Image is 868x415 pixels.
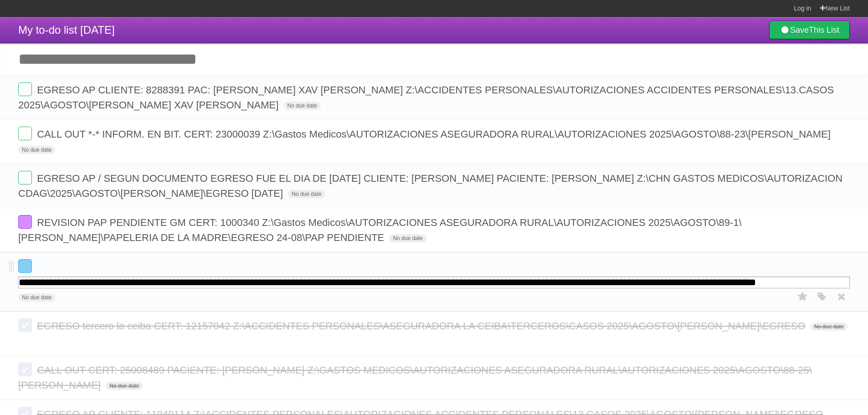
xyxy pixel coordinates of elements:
span: My to-do list [DATE] [18,24,115,36]
span: EGRESO AP CLIENTE: 8288391 PAC: [PERSON_NAME] XAV [PERSON_NAME] Z:\ACCIDENTES PERSONALES\AUTORIZA... [18,84,834,111]
span: No due date [288,190,325,198]
span: CALL OUT CERT: 25008489 PACIENTE: [PERSON_NAME] Z:\GASTOS MEDICOS\AUTORIZACIONES ASEGURADORA RURA... [18,364,812,391]
label: Done [18,318,32,332]
label: Done [18,171,32,184]
span: No due date [18,146,55,154]
a: SaveThis List [769,21,850,39]
span: No due date [106,382,143,390]
label: Done [18,82,32,96]
label: Star task [794,289,812,304]
span: EGRESO AP / SEGUN DOCUMENTO EGRESO FUE EL DIA DE [DATE] CLIENTE: [PERSON_NAME] PACIENTE: [PERSON_... [18,173,842,199]
label: Done [18,215,32,229]
label: Done [18,259,32,273]
label: Done [18,363,32,376]
span: REVISION PAP PENDIENTE GM CERT: 1000340 Z:\Gastos Medicos\AUTORIZACIONES ASEGURADORA RURAL\AUTORI... [18,217,742,243]
span: No due date [389,234,426,242]
span: No due date [18,293,55,302]
span: CALL OUT *-* INFORM. EN BIT. CERT: 23000039 Z:\Gastos Medicos\AUTORIZACIONES ASEGURADORA RURAL\AU... [37,128,833,140]
span: No due date [284,102,321,110]
label: Done [18,127,32,140]
span: EGRESO tercero la ceiba CERT: 12157042 Z:\ACCIDENTES PERSONALES\ASEGURADORA LA CEIBA\TERCEROS\CAS... [37,320,807,332]
span: No due date [811,323,847,331]
b: This List [809,26,839,35]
